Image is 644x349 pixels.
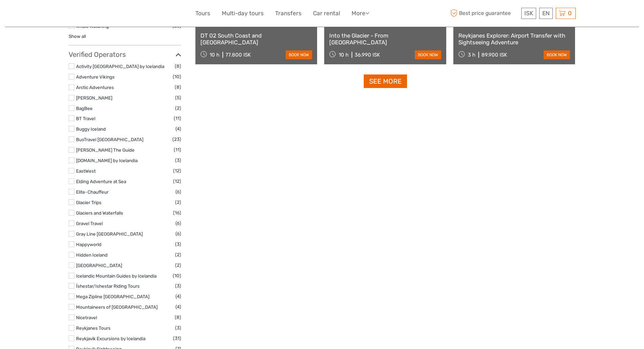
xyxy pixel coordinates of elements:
span: (4) [175,303,181,311]
span: (3) [175,282,181,290]
span: ISK [524,10,533,17]
a: DT 02 South Coast and [GEOGRAPHIC_DATA] [200,32,312,46]
a: book now [544,50,570,59]
a: [GEOGRAPHIC_DATA] [76,263,122,268]
span: (3) [175,240,181,248]
span: (10) [173,272,181,280]
a: Icelandic Mountain Guides by Icelandia [76,273,157,279]
a: BT Travel [76,116,95,121]
span: (23) [172,135,181,143]
a: Adventure Vikings [76,74,115,80]
span: (16) [173,209,181,217]
span: (2) [175,261,181,269]
a: Reykjanes Tours [76,325,111,331]
a: [PERSON_NAME] The Guide [76,147,135,153]
a: Arctic Adventures [76,85,114,90]
span: (6) [175,219,181,227]
a: See more [364,74,407,88]
a: Multi-day tours [222,8,264,18]
div: 89.900 ISK [481,52,507,58]
span: (11) [174,146,181,154]
h3: Verified Operators [69,50,181,59]
span: (2) [175,104,181,112]
span: (5) [175,94,181,102]
span: (8) [175,83,181,91]
div: EN [539,8,553,19]
div: 36.990 ISK [355,52,380,58]
a: Activity [GEOGRAPHIC_DATA] by Icelandia [76,64,164,69]
a: Happyworld [76,242,101,247]
a: Mountaineers of [GEOGRAPHIC_DATA] [76,304,158,310]
a: EastWest [76,168,96,174]
a: More [352,8,369,18]
a: Íshestar/Ishestar Riding Tours [76,283,140,289]
span: Best price guarantee [449,8,520,19]
a: Glaciers and Waterfalls [76,210,123,216]
span: (12) [173,167,181,175]
span: (31) [173,334,181,342]
a: [DOMAIN_NAME] by Icelandia [76,158,138,163]
span: (11) [174,114,181,122]
span: (8) [175,62,181,70]
a: Nicetravel [76,315,97,320]
span: (10) [173,73,181,81]
a: Whale Watching [76,23,109,29]
a: Reykjanes Explorer: Airport Transfer with Sightseeing Adventure [458,32,570,46]
a: Gravel Travel [76,221,103,226]
a: BusTravel [GEOGRAPHIC_DATA] [76,137,143,142]
a: Car rental [313,8,340,18]
span: (2) [175,251,181,259]
a: Show all [69,34,86,39]
span: 10 h [210,52,219,58]
a: BagBee [76,106,93,111]
span: 10 h [339,52,349,58]
a: Reykjavik Excursions by Icelandia [76,336,145,341]
div: 77.800 ISK [225,52,251,58]
span: (12) [173,177,181,185]
a: Mega Zipline [GEOGRAPHIC_DATA] [76,294,149,299]
a: Buggy Iceland [76,126,106,132]
span: (3) [175,324,181,332]
span: 3 h [468,52,475,58]
a: Into the Glacier - From [GEOGRAPHIC_DATA] [329,32,441,46]
a: book now [286,50,312,59]
span: (4) [175,125,181,133]
a: Gray Line [GEOGRAPHIC_DATA] [76,231,143,237]
a: Transfers [275,8,302,18]
a: Elding Adventure at Sea [76,179,126,184]
span: (2) [175,198,181,206]
a: Elite-Chauffeur [76,189,109,195]
a: Hidden Iceland [76,252,108,258]
span: (8) [175,313,181,321]
a: Glacier Trips [76,200,101,205]
a: Tours [195,8,210,18]
span: (3) [175,156,181,164]
span: (4) [175,292,181,300]
a: [PERSON_NAME] [76,95,112,101]
a: book now [415,50,441,59]
span: (6) [175,230,181,238]
span: (6) [175,188,181,196]
span: 0 [567,10,573,17]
